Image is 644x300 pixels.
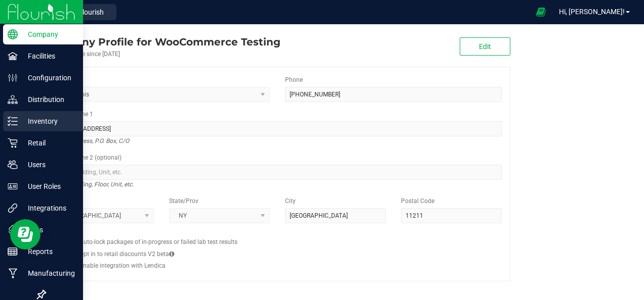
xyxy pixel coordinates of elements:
[79,261,166,270] label: Enable integration with Lendica
[8,51,18,61] inline-svg: Facilities
[18,180,78,192] p: User Roles
[8,116,18,126] inline-svg: Inventory
[45,34,280,49] div: WooCommerce Testing
[8,94,18,105] inline-svg: Distribution
[18,159,78,171] p: Users
[18,245,78,258] p: Reports
[285,208,386,223] input: City
[285,196,296,206] label: City
[79,249,174,259] label: Opt in to retail discounts V2 beta
[8,268,18,278] inline-svg: Manufacturing
[8,203,18,213] inline-svg: Integrations
[53,121,502,136] input: Address
[8,181,18,191] inline-svg: User Roles
[285,75,303,84] label: Phone
[530,2,552,22] span: Open Ecommerce Menu
[18,72,78,84] p: Configuration
[460,37,510,56] button: Edit
[45,49,280,59] div: Account active since [DATE]
[401,196,434,206] label: Postal Code
[401,208,502,223] input: Postal Code
[79,237,237,246] label: Auto-lock packages of in-progress or failed lab test results
[18,28,78,40] p: Company
[18,202,78,214] p: Integrations
[53,165,502,180] input: Suite, Building, Unit, etc.
[8,138,18,148] inline-svg: Retail
[169,196,198,206] label: State/Prov
[8,246,18,257] inline-svg: Reports
[8,29,18,39] inline-svg: Company
[18,93,78,106] p: Distribution
[285,87,502,102] input: (123) 456-7890
[53,178,134,190] i: Suite, Building, Floor, Unit, etc.
[53,153,122,162] label: Address Line 2 (optional)
[8,160,18,170] inline-svg: Users
[479,42,491,51] span: Edit
[10,219,41,249] iframe: Resource center
[18,267,78,279] p: Manufacturing
[8,73,18,83] inline-svg: Configuration
[18,224,78,236] p: Tags
[18,137,78,149] p: Retail
[559,8,625,16] span: Hi, [PERSON_NAME]!
[18,50,78,62] p: Facilities
[18,115,78,127] p: Inventory
[53,135,129,147] i: Street address, P.O. Box, C/O
[53,231,502,237] h2: Configs
[8,225,18,235] inline-svg: Tags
